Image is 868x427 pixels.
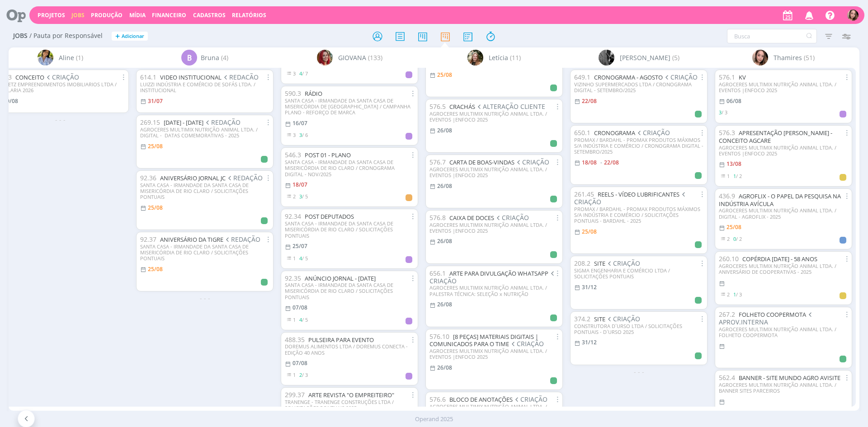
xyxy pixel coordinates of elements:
[437,364,452,371] : 26/08
[222,73,259,81] span: REDACÃO
[285,343,414,355] div: DOREMUS ALIMENTOS LTDA / DOREMUS CONECTA - EDIÇÃO 40 ANOS
[293,371,296,378] span: 1
[574,81,703,93] div: VIZINHO SUPERMERCADOS LTDA / CRONOGRAMA DIGITAL - SETEMBRO/2025
[299,193,308,200] span: / 5
[719,145,848,156] div: AGROCERES MULTIMIX NUTRIÇÃO ANIMAL LTDA. / EVENTOS |ENFOCO 2025
[299,255,302,262] span: 4
[160,174,226,182] a: ANIVERSÁRIO JORNAL JC
[149,12,189,19] button: Financeiro
[338,53,366,62] span: GIOVANA
[293,255,296,262] span: 1
[489,53,508,62] span: Letícia
[299,255,308,262] span: / 5
[293,70,296,77] span: 3
[847,7,859,23] button: T
[429,102,446,111] span: 576.5
[305,89,322,98] a: RÁDIO
[221,53,228,62] span: (4)
[148,204,163,211] span: 25/08
[305,151,351,159] a: POST 01 - PLANO
[739,310,806,319] a: FOLHETO COOPERMOTA
[299,371,308,378] span: / 3
[727,29,817,43] input: Busca
[514,158,549,166] span: CRIAÇÃO
[292,181,307,188] : 18/07
[160,73,222,81] a: VIDEO INSTITUCIONAL
[719,81,848,93] div: AGROCERES MULTIMIX NUTRIÇÃO ANIMAL LTDA. / EVENTOS |ENFOCO 2025
[719,207,848,219] div: AGROCERES MULTIMIX NUTRIÇÃO ANIMAL LTDA. / DIGITAL - AGROFLIX - 2025
[774,53,802,62] span: Thamires
[437,300,452,308] : 26/08
[672,53,679,62] span: (5)
[76,53,83,62] span: (1)
[582,228,597,235] : 25/08
[299,316,302,323] span: 4
[719,109,727,116] span: / 3
[727,173,730,179] span: 1
[429,333,538,348] a: [8 PEÇAS] MATERIAIS DIGITAIS | COMUNICADOS PARA O TIME
[429,222,559,234] div: AGROCERES MULTIMIX NUTRIÇÃO ANIMAL LTDA. / EVENTOS |ENFOCO 2025
[317,50,333,66] img: G
[727,235,730,242] span: 2
[574,314,590,323] span: 374.2
[285,212,301,221] span: 92.34
[594,129,635,137] a: CRONOGRAMA
[574,267,703,279] div: SIGMA ENGENHARIA E COMÉRCIO LTDA / SOLICITAÇÕES PONTUAIS
[594,73,663,81] a: CRONOGRAMA - AGOSTO
[140,127,269,138] div: AGROCERES MULTIMIX NUTRIÇÃO ANIMAL LTDA. / DIGITAL - DATAS COMEMORATIVAS - 2025
[71,11,85,19] a: Jobs
[140,73,156,81] span: 614.1
[285,399,414,411] div: TRANENGE - TRANENGE CONSTRUÇÕES LTDA / SOLICITAÇÕES PONTUAIS 2025
[292,119,307,127] : 16/07
[122,33,144,39] span: Adicionar
[719,129,832,145] a: APRESENTAÇÃO [PERSON_NAME] - CONCEITO AGCARE
[574,190,594,198] span: 261.45
[160,235,223,244] a: ANIVERSÁRIO DA TIGRE
[285,335,305,344] span: 488.35
[285,274,301,282] span: 92.35
[429,111,559,122] div: AGROCERES MULTIMIX NUTRIÇÃO ANIMAL LTDA. / EVENTOS |ENFOCO 2025
[719,254,739,263] span: 260.10
[285,221,414,239] div: SANTA CASA - IRMANDADE DA SANTA CASA DE MISERICÓRDIA DE RIO CLARO / SOLICITAÇÕES PONTUAIS
[719,128,735,137] span: 576.3
[719,326,848,338] div: AGROCERES MULTIMIX NUTRIÇÃO ANIMAL LTDA. / FOLHETO COOPERMOTA
[582,97,597,105] : 22/08
[733,173,742,179] span: / 2
[140,235,156,244] span: 92.37
[299,131,302,138] span: 3
[467,50,483,66] img: L
[285,98,414,116] div: SANTA CASA - IRMANDADE DA SANTA CASA DE MISERICÓRDIA DE [GEOGRAPHIC_DATA] / CAMPANHA PLANO - REFO...
[201,53,219,62] span: Bruna
[181,50,197,66] div: B
[719,192,841,208] a: AGROFLIX - O PAPEL DA PESQUISA NA INDÚSTRIA AVÍCULA
[293,316,296,323] span: 1
[739,374,840,382] a: BANNER - SITE MUNDO AGRO AVISITE
[292,359,307,367] : 07/08
[510,53,521,62] span: (11)
[292,242,307,250] : 25/07
[733,235,736,242] span: 0
[719,109,722,116] span: 3
[437,71,452,79] : 25/08
[368,53,382,62] span: (133)
[513,395,547,404] span: CRIAÇÃO
[285,150,301,159] span: 546.3
[38,11,65,19] a: Projetos
[140,174,156,182] span: 92.36
[299,371,302,378] span: 2
[429,348,559,360] div: AGROCERES MULTIMIX NUTRIÇÃO ANIMAL LTDA. / EVENTOS |ENFOCO 2025
[190,12,228,19] button: Cadastros
[140,118,160,127] span: 269.15
[437,237,452,245] : 26/08
[574,73,590,81] span: 649.1
[604,159,619,166] : 22/08
[733,235,742,242] span: / 2
[598,190,679,198] a: REELS - VÍDEO LUBRIFICANTES
[449,214,494,222] a: CAIXA DE DOCES
[429,404,559,415] div: AGROCERES MULTIMIX NUTRIÇÃO ANIMAL LTDA. / EVENTOS |ENFOCO 2025
[429,269,556,285] span: CRIAÇÃO
[574,206,703,224] div: PROMAX / BARDAHL - PROMAX PRODUTOS MÁXIMOS S/A INDÚSTRIA E COMÉRCIO / SOLICITAÇÕES PONTUAIS - BAR...
[599,50,614,66] img: P
[742,255,817,263] a: COPÉRDIA [DATE] - 58 ANOS
[308,336,374,344] a: PULSEIRA PARA EVENTO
